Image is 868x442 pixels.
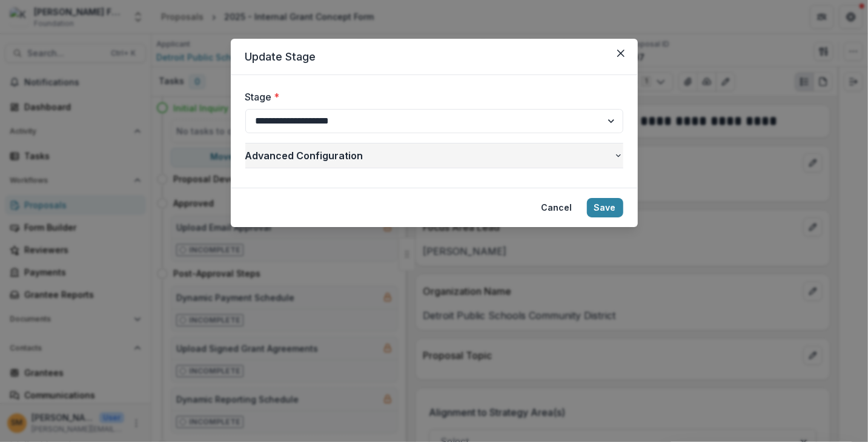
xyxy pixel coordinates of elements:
header: Update Stage [231,39,638,75]
button: Close [611,44,631,63]
button: Advanced Configuration [245,143,623,168]
span: Advanced Configuration [245,148,614,163]
button: Save [587,198,623,217]
label: Stage [245,90,616,104]
button: Cancel [534,198,580,217]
